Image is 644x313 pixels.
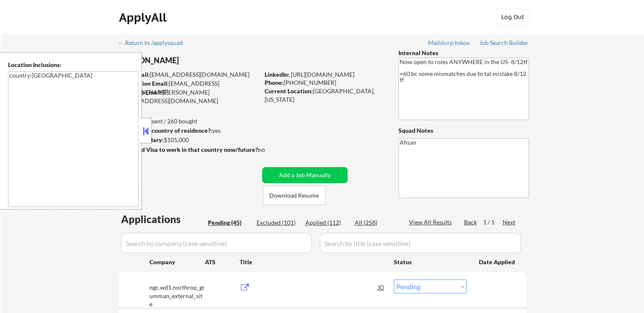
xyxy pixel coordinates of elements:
div: Next [503,218,516,226]
div: View All Results [409,218,454,226]
a: Job Search Builder [479,39,529,48]
div: 112 sent / 260 bought [118,117,259,126]
div: ApplyAll [119,10,169,25]
div: Back [464,218,478,226]
div: Job Search Builder [479,40,529,46]
div: Pending (45) [208,218,250,227]
div: Mailslurp Inbox [428,40,470,46]
a: ← Return to /applysquad [118,39,191,48]
button: Add a Job Manually [262,167,348,183]
div: ← Return to /applysquad [118,40,191,46]
div: [PHONE_NUMBER] [265,78,384,87]
div: ATS [205,258,240,266]
div: Company [149,258,205,266]
div: Applications [121,214,205,224]
input: Search by title (case sensitive) [320,233,521,253]
strong: Phone: [265,79,284,86]
div: JD [377,279,386,295]
div: [PERSON_NAME][EMAIL_ADDRESS][DOMAIN_NAME] [119,88,259,105]
div: yes [118,126,257,135]
div: [EMAIL_ADDRESS][DOMAIN_NAME] [119,70,259,79]
input: Search by company (case sensitive) [121,233,312,253]
div: Date Applied [479,258,516,266]
button: Download Resume [263,186,326,205]
div: Applied (112) [305,218,348,227]
div: no [258,145,282,154]
div: 1 / 1 [483,218,503,226]
div: [GEOGRAPHIC_DATA], [US_STATE] [265,87,384,103]
strong: Will need Visa to work in that country now/future?: [119,146,260,153]
button: Log Out [496,8,530,25]
div: [EMAIL_ADDRESS][DOMAIN_NAME] [119,79,259,96]
div: Status [394,254,467,269]
strong: LinkedIn: [265,71,290,78]
a: [URL][DOMAIN_NAME] [291,71,354,78]
strong: Current Location: [265,87,313,95]
div: [PERSON_NAME] [119,55,293,66]
div: All (258) [355,218,397,227]
div: ngc.wd1.northrop_grumman_external_site [149,283,205,308]
strong: Can work in country of residence?: [118,127,212,134]
div: Excluded (101) [257,218,299,227]
div: Location Inclusions: [8,61,138,69]
div: Squad Notes [398,126,529,135]
div: $105,000 [118,136,259,144]
div: Internal Notes [398,49,529,57]
a: Mailslurp Inbox [428,39,470,48]
div: Title [240,258,386,266]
